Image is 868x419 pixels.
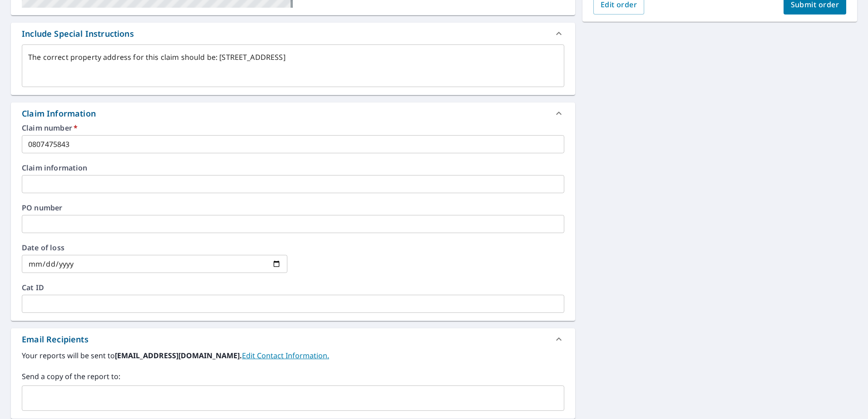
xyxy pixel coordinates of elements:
[11,23,575,44] div: Include Special Instructions
[22,350,564,361] label: Your reports will be sent to
[22,333,89,346] div: Email Recipients
[11,328,575,350] div: Email Recipients
[115,351,242,361] b: [EMAIL_ADDRESS][DOMAIN_NAME].
[11,102,575,124] div: Claim Information
[22,244,287,251] label: Date of loss
[22,124,564,132] label: Claim number
[22,284,564,291] label: Cat ID
[242,351,329,361] a: EditContactInfo
[22,107,96,120] div: Claim Information
[22,28,134,40] div: Include Special Instructions
[28,53,558,79] textarea: The correct property address for this claim should be: [STREET_ADDRESS]
[22,164,564,171] label: Claim information
[22,204,564,211] label: PO number
[22,371,564,382] label: Send a copy of the report to:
